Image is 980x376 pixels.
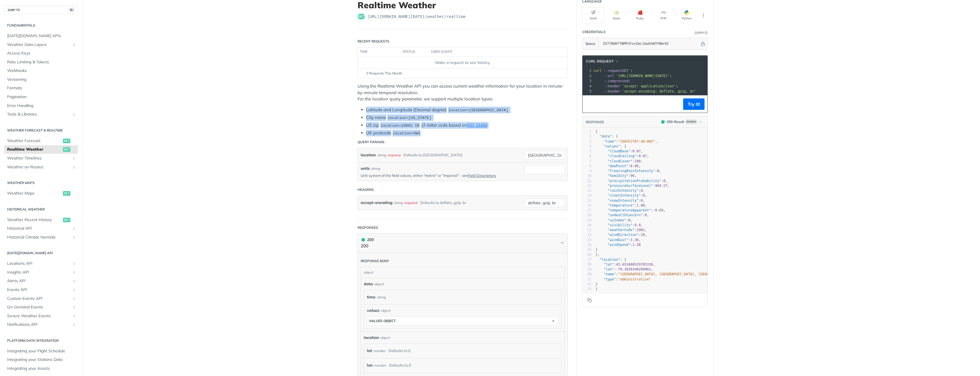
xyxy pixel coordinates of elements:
[7,112,70,117] span: Tools & Libraries
[595,189,645,193] span: : ,
[608,179,661,183] span: "precipitationProbability"
[358,39,389,44] div: Recent Requests
[63,218,70,222] span: get
[72,305,76,310] button: Show subpages for On-Demand Events
[595,130,597,134] span: {
[72,156,76,161] button: Show subpages for Weather Timelines
[600,38,700,49] input: apikey
[583,38,599,49] button: Query
[676,7,698,23] button: Python
[637,203,645,207] span: 1.88
[595,169,661,173] span: : ,
[632,243,641,247] span: 2.38
[361,165,370,171] label: units
[358,187,374,192] div: Headers
[358,47,401,56] th: time
[595,213,649,217] span: : ,
[630,238,639,242] span: 3.38
[72,296,76,301] button: Show subpages for Custom Events API
[583,203,591,208] div: 16
[583,262,591,267] div: 28
[663,179,665,183] span: 0
[582,7,604,23] button: Shell
[4,163,78,171] a: Weather on RoutesShow subpages for Weather on Routes
[4,277,78,285] a: Alerts APIShow subpages for Alerts API
[641,189,643,193] span: 0
[583,252,591,257] div: 26
[622,89,696,93] span: 'accept-encoding: deflate, gzip, br'
[583,159,591,164] div: 7
[604,140,616,143] span: "time"
[585,119,604,125] button: RESPONSE
[7,85,76,91] span: Formats
[361,199,393,207] label: accept-encoding
[448,108,508,112] span: location=[GEOGRAPHIC_DATA]
[7,50,76,56] span: Access Keys
[604,262,614,266] span: "lat"
[366,122,568,129] li: US zip (2-letter code based on )
[645,213,647,217] span: 0
[616,267,618,271] span: -
[595,238,641,242] span: : ,
[361,236,565,249] button: 200 200200
[4,268,78,277] a: Insights APIShow subpages for Insights API
[360,60,565,66] div: Make a request to see history.
[583,198,591,203] div: 15
[4,154,78,163] a: Weather TimelinesShow subpages for Weather Timelines
[595,134,618,138] span: : {
[367,14,466,19] span: https://api.tomorrow.io/v4/weather/realtime
[583,228,591,233] div: 21
[4,75,78,84] a: Versioning
[618,267,651,271] span: 79.3839340209961
[4,303,78,312] a: On-Demand EventsShow subpages for On-Demand Events
[595,243,641,247] span: :
[4,286,78,294] a: Events APIShow subpages for Events API
[608,184,653,188] span: "pressureSurfaceLevel"
[68,8,75,13] span: ⌘/
[7,68,76,74] span: Webhooks
[7,313,70,319] span: Severe Weather Events
[593,79,630,83] span: \
[4,23,78,28] h2: Fundamentals
[371,166,380,171] div: string
[616,262,653,266] span: 43.653480529785156
[387,151,401,159] div: required
[608,164,628,168] span: "dewPoint"
[583,277,591,282] div: 31
[361,151,376,159] label: location
[4,233,78,242] a: Historical Climate NormalsShow subpages for Historical Climate Normals
[4,312,78,320] a: Severe Weather EventsShow subpages for Severe Weather Events
[72,43,76,47] button: Show subpages for Weather Data Layers
[429,47,556,56] th: user agent
[369,319,396,323] div: values object
[593,74,672,78] span: \
[583,257,591,262] div: 27
[7,164,70,170] span: Weather on Routes
[701,13,706,18] svg: More ellipsis
[595,277,651,281] span: :
[7,226,70,231] span: Historical API
[643,193,645,197] span: 0
[366,107,568,113] li: Latitude and Longitude (Decimal degree)
[583,272,591,277] div: 30
[401,47,429,56] th: status
[583,173,591,178] div: 10
[595,287,597,291] span: }
[7,33,76,39] span: [DATE][DOMAIN_NAME] APIs
[595,223,643,227] span: : ,
[595,218,632,222] span: : ,
[4,364,78,373] a: Integrating your Assets
[583,183,591,188] div: 12
[583,282,591,287] div: 32
[595,272,816,276] span: : ,
[583,154,591,159] div: 6
[595,154,649,158] span: : ,
[595,164,641,168] span: : ,
[583,193,591,198] div: 14
[7,94,76,100] span: Pagination
[7,147,62,152] span: Realtime Weather
[7,357,76,363] span: Integrating your Stations Data
[583,144,591,149] div: 4
[583,129,591,134] div: 1
[4,259,78,268] a: Locations APIShow subpages for Locations API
